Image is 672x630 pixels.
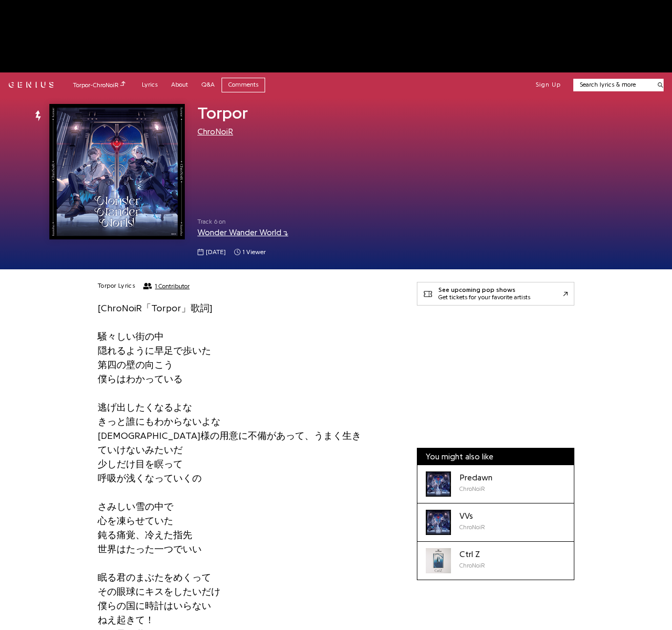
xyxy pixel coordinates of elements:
[417,465,574,503] a: Cover art for Predawn by ChroNoiRPredawnChroNoiR
[417,542,574,580] a: Cover art for Ctrl Z by ChroNoiRCtrl ZChroNoiR
[573,80,652,89] input: Search lyrics & more
[164,78,195,92] a: About
[206,248,226,257] span: [DATE]
[155,282,190,290] span: 1 Contributor
[135,78,164,92] a: Lyrics
[535,81,561,89] button: Sign Up
[459,471,492,484] div: Predawn
[417,503,574,542] a: Cover art for VVs by ChroNoiRVVsChroNoiR
[426,471,451,497] div: Cover art for Predawn by ChroNoiR
[195,78,222,92] a: Q&A
[459,510,485,522] div: VVs
[417,282,574,306] a: See upcoming pop showsGet tickets for your favorite artists
[197,228,288,237] a: Wonder Wander World
[438,294,530,301] div: Get tickets for your favorite artists
[426,510,451,535] div: Cover art for VVs by ChroNoiR
[234,248,266,257] span: 1 viewer
[417,448,574,465] div: You might also like
[98,282,135,290] h2: Torpor Lyrics
[459,548,485,561] div: Ctrl Z
[197,128,233,136] a: ChroNoiR
[49,104,185,239] img: Cover art for Torpor by ChroNoiR
[426,548,451,573] div: Cover art for Ctrl Z by ChroNoiR
[459,522,485,532] div: ChroNoiR
[438,287,530,294] div: See upcoming pop shows
[143,282,190,290] button: 1 Contributor
[222,78,265,92] a: Comments
[197,105,248,122] span: Torpor
[197,217,400,226] span: Track 6 on
[459,484,492,493] div: ChroNoiR
[243,248,266,257] span: 1 viewer
[459,561,485,570] div: ChroNoiR
[73,80,125,90] div: Torpor - ChroNoiR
